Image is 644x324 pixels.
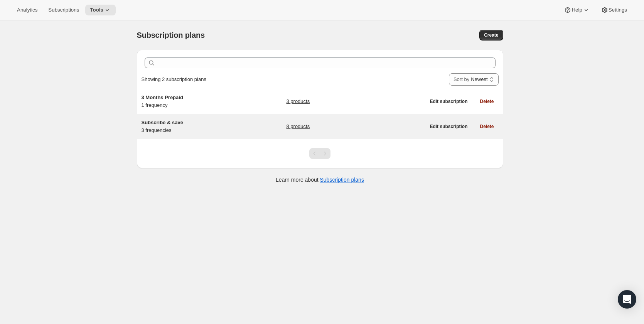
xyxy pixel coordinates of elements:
[90,7,103,13] span: Tools
[475,121,498,132] button: Delete
[286,123,310,130] a: 8 products
[309,148,330,159] nav: Pagination
[142,120,183,125] span: Subscribe & save
[142,94,238,109] div: 1 frequency
[480,123,494,130] span: Delete
[137,31,205,39] span: Subscription plans
[142,76,206,82] span: Showing 2 subscription plans
[484,32,498,38] span: Create
[430,98,467,105] span: Edit subscription
[425,121,472,132] button: Edit subscription
[596,5,632,15] button: Settings
[48,7,79,13] span: Subscriptions
[475,96,498,107] button: Delete
[480,98,494,105] span: Delete
[430,123,467,130] span: Edit subscription
[559,5,594,15] button: Help
[85,5,116,15] button: Tools
[572,7,582,13] span: Help
[618,290,636,309] div: Open Intercom Messenger
[479,30,503,40] button: Create
[286,98,310,105] a: 3 products
[609,7,627,13] span: Settings
[142,94,183,100] span: 3 Months Prepaid
[12,5,42,15] button: Analytics
[276,176,364,184] p: Learn more about
[17,7,37,13] span: Analytics
[425,96,472,107] button: Edit subscription
[44,5,84,15] button: Subscriptions
[142,119,238,134] div: 3 frequencies
[320,177,364,183] a: Subscription plans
